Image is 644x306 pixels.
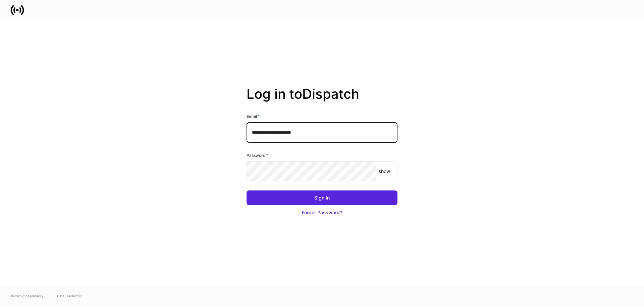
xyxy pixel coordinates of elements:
span: © 2025 OneAdvisory [11,293,44,299]
a: Data Disclaimer [57,293,82,299]
div: Forgot Password? [302,209,342,216]
div: Sign In [314,194,330,201]
p: show [379,168,390,175]
h6: Email [247,113,260,120]
h2: Log in to Dispatch [247,86,397,113]
h6: Password [247,152,268,159]
button: Forgot Password? [247,205,397,220]
button: Sign In [247,190,397,205]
